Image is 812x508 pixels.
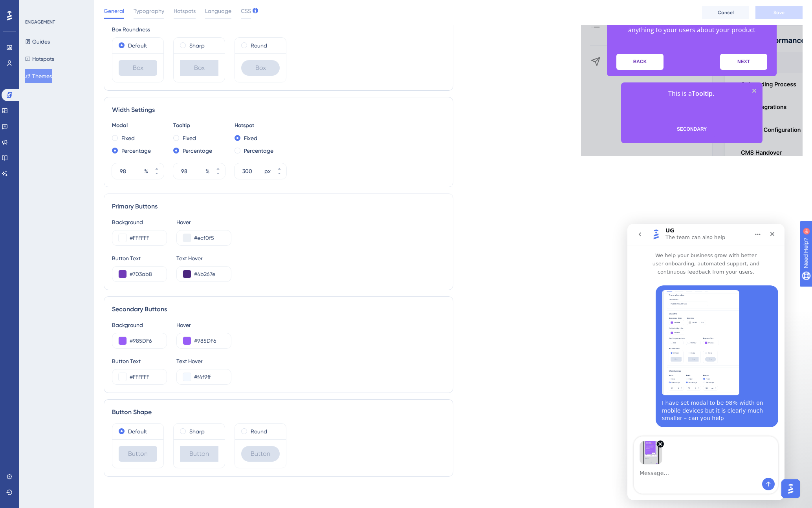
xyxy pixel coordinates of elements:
button: SECONDARY [668,121,715,137]
button: px [272,163,286,171]
div: Background [112,320,167,330]
div: Button [119,446,157,462]
input: px [242,166,263,176]
div: Button Shape [112,407,445,417]
div: Primary Buttons [112,202,445,211]
div: Button [241,446,280,462]
span: Language [205,6,231,16]
div: Modal [112,121,164,130]
button: Guides [25,35,50,49]
button: % [150,171,164,179]
div: Box Roundness [112,25,445,34]
button: Themes [25,69,52,83]
span: CSS [241,6,251,16]
div: Button Text [112,254,167,263]
p: Body Text is the text snippet you can explain anything to your users about your product [613,17,770,34]
label: Percentage [244,146,273,155]
span: Typography [134,6,164,16]
label: Fixed [183,133,196,143]
div: Secondary Buttons [112,305,445,314]
span: General [104,6,124,16]
div: Hotspot [235,121,286,130]
label: Round [251,427,267,436]
span: Cancel [718,9,734,16]
div: % [144,166,148,176]
label: Round [251,41,267,50]
button: Previous [616,54,664,70]
div: Close Preview [747,89,756,98]
span: Hotspots [174,6,196,16]
div: % [205,166,209,176]
label: Percentage [121,146,151,155]
div: ENGAGEMENT [25,19,55,25]
button: Next [720,54,767,70]
div: Box [119,60,157,76]
button: % [211,171,225,179]
button: Hotspots [25,52,54,66]
button: % [211,163,225,171]
div: Hover [176,217,231,227]
label: Fixed [121,133,135,143]
div: Box [241,60,280,76]
div: Hover [176,320,231,330]
div: Width Settings [112,105,445,115]
label: Percentage [183,146,212,155]
div: Tooltip [173,121,225,130]
span: Need Help? [18,2,49,11]
div: Text Hover [176,356,231,366]
button: px [272,171,286,179]
div: Text Hover [176,254,231,263]
label: Default [128,427,147,436]
iframe: Intercom live chat [627,224,785,500]
button: Cancel [702,6,749,19]
input: % [120,166,143,176]
div: px [264,166,271,176]
button: Save [755,6,803,19]
div: Button Text [112,356,167,366]
button: % [150,163,164,171]
div: Box [180,60,218,76]
iframe: UserGuiding AI Assistant Launcher [779,477,803,501]
span: Save [774,9,785,16]
div: Button [180,446,218,462]
div: Background [112,217,167,227]
label: Fixed [244,133,257,143]
label: Default [128,41,147,50]
b: Tooltip. [692,89,714,98]
label: Sharp [189,41,205,50]
label: Sharp [189,427,205,436]
div: 9+ [53,4,58,10]
p: This is a [627,89,756,99]
input: % [181,166,204,176]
